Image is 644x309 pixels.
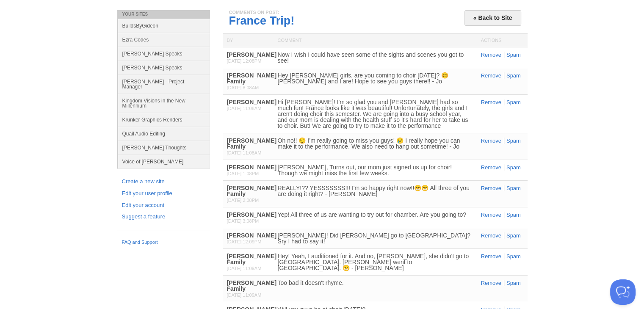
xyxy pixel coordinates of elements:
[504,212,521,218] a: Spam
[227,164,276,171] b: [PERSON_NAME]
[227,85,259,90] span: [DATE] 8:08AM
[481,52,501,58] a: Remove
[122,201,205,210] a: Edit your account
[118,61,210,74] a: [PERSON_NAME] Speaks
[122,177,205,186] a: Create a new site
[118,47,210,61] a: [PERSON_NAME] Speaks
[504,280,521,286] a: Spam
[504,138,521,144] a: Spam
[227,72,276,85] b: [PERSON_NAME] Family
[278,72,473,84] div: Hey [PERSON_NAME] girls, are you coming to choir [DATE]? 😊 [PERSON_NAME] and I are! Hope to see y...
[278,99,473,129] div: Hi [PERSON_NAME]! I'm so glad you and [PERSON_NAME] had so much fun! France looks like it was bea...
[227,58,262,63] span: [DATE] 12:08PM
[481,253,501,259] a: Remove
[118,33,210,47] a: Ezra Codes
[227,150,262,155] span: [DATE] 11:08AM
[122,239,205,246] a: FAQ and Support
[481,138,501,144] a: Remove
[118,127,210,141] a: Quail Audio Editing
[504,185,521,191] a: Spam
[481,185,501,191] a: Remove
[227,211,276,218] b: [PERSON_NAME]
[227,266,262,271] span: [DATE] 11:09AM
[464,10,521,26] a: « Back to Site
[278,253,473,271] div: Hey! Yeah, I auditioned for it. And no, [PERSON_NAME], she didn't go to [GEOGRAPHIC_DATA]. [PERSO...
[278,138,473,149] div: Oh no!! 😔 I’m really going to miss you guys! 😢 I really hope you can make it to the performance. ...
[227,137,276,150] b: [PERSON_NAME] Family
[610,279,636,305] iframe: Help Scout Beacon - Open
[504,232,521,239] a: Spam
[227,51,276,58] b: [PERSON_NAME]
[227,106,262,111] span: [DATE] 11:08AM
[481,72,501,79] a: Remove
[223,34,274,47] div: By
[118,94,210,113] a: Kingdom Visions in the New Millennium
[227,232,276,239] b: [PERSON_NAME]
[118,19,210,33] a: BuildsByGideon
[481,212,501,218] a: Remove
[227,239,262,244] span: [DATE] 12:09PM
[278,164,473,176] div: [PERSON_NAME], Turns out, our mom just signed us up for choir! Though we might miss the first few...
[278,280,473,286] div: Too bad it doesn't rhyme.
[227,292,262,298] span: [DATE] 11:09AM
[504,72,521,79] a: Spam
[477,34,528,47] div: Actions
[278,212,473,218] div: Yep! All three of us are wanting to try out for chamber. Are you going to?
[118,113,210,127] a: Krunker Graphics Renders
[504,253,521,259] a: Spam
[118,141,210,154] a: [PERSON_NAME] Thoughts
[227,279,276,292] b: [PERSON_NAME] Family
[504,52,521,58] a: Spam
[118,74,210,94] a: [PERSON_NAME] - Project Manager
[117,10,210,19] li: Your Sites
[504,164,521,171] a: Spam
[481,232,501,239] a: Remove
[227,185,276,197] b: [PERSON_NAME] Family
[481,99,501,105] a: Remove
[118,154,210,168] a: Voice of [PERSON_NAME]
[227,198,259,203] span: [DATE] 2:08PM
[122,189,205,198] a: Edit your user profile
[504,99,521,105] a: Spam
[278,232,473,244] div: [PERSON_NAME]! Did [PERSON_NAME] go to [GEOGRAPHIC_DATA]? Sry I had to say it!
[227,253,276,265] b: [PERSON_NAME] Family
[227,171,259,176] span: [DATE] 1:08PM
[227,99,276,105] b: [PERSON_NAME]
[481,280,501,286] a: Remove
[229,10,521,15] div: Comments on post:
[122,212,205,221] a: Suggest a feature
[481,164,501,171] a: Remove
[274,34,477,47] div: Comment
[278,185,473,197] div: REALLY!?? YESSSSSSS!!! I'm so happy right now!!😁😁 All three of you are doing it right? - [PERSON_...
[278,52,473,63] div: Now I wish I could have seen some of the sights and scenes you got to see!
[227,218,259,223] span: [DATE] 3:08PM
[229,14,295,27] a: France Trip!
